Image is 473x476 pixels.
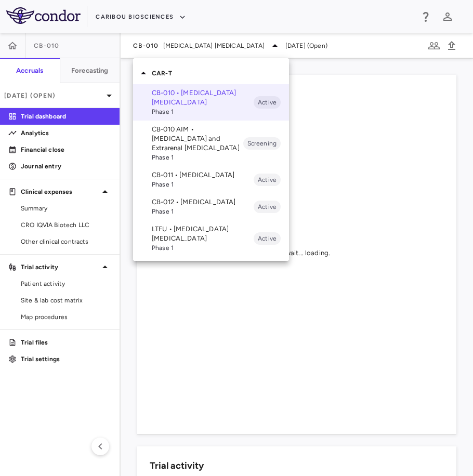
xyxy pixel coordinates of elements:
span: Phase 1 [152,180,254,189]
div: CAR-T [133,62,289,84]
span: Active [254,175,281,184]
div: CB-012 • [MEDICAL_DATA]Phase 1Active [133,193,289,220]
span: Phase 1 [152,243,254,253]
p: CB-010 • [MEDICAL_DATA] [MEDICAL_DATA] [152,88,254,107]
p: CB-010 AIM • [MEDICAL_DATA] and Extrarenal [MEDICAL_DATA] [152,125,243,153]
span: Active [254,98,281,107]
p: CB-012 • [MEDICAL_DATA] [152,197,254,207]
div: LTFU • [MEDICAL_DATA] [MEDICAL_DATA]Phase 1Active [133,220,289,257]
span: Phase 1 [152,207,254,216]
div: CB-010 AIM • [MEDICAL_DATA] and Extrarenal [MEDICAL_DATA]Phase 1Screening [133,121,289,166]
span: Phase 1 [152,153,243,162]
span: Phase 1 [152,107,254,116]
p: LTFU • [MEDICAL_DATA] [MEDICAL_DATA] [152,224,254,243]
div: CB-010 • [MEDICAL_DATA] [MEDICAL_DATA]Phase 1Active [133,84,289,121]
div: CB-011 • [MEDICAL_DATA]Phase 1Active [133,166,289,193]
span: Active [254,234,281,243]
p: CAR-T [152,69,289,78]
span: Screening [243,139,281,148]
span: Active [254,202,281,211]
p: CB-011 • [MEDICAL_DATA] [152,170,254,180]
